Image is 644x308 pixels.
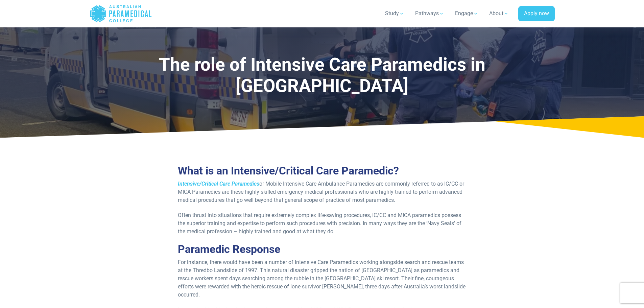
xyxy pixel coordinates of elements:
[90,3,152,25] a: Australian Paramedical College
[178,258,466,299] p: For instance, there would have been a number of Intensive Care Paramedics working alongside searc...
[381,4,408,23] a: Study
[411,4,448,23] a: Pathways
[178,164,466,177] h2: What is an Intensive/Critical Care Paramedic?
[178,180,466,204] p: or Mobile Intensive Care Ambulance Paramedics are commonly referred to as IC/CC or MICA Paramedic...
[451,4,482,23] a: Engage
[178,181,259,187] a: Intensive/Critical Care Paramedics
[148,54,497,97] h1: The role of Intensive Care Paramedics in [GEOGRAPHIC_DATA]
[178,243,466,256] h2: Paramedic Response
[178,211,466,236] p: Often thrust into situations that require extremely complex life-saving procedures, IC/CC and MIC...
[485,4,513,23] a: About
[518,6,555,22] a: Apply now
